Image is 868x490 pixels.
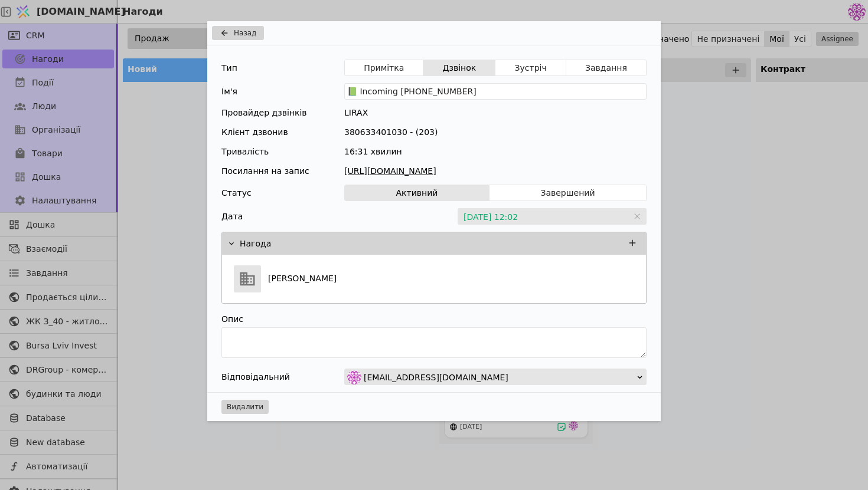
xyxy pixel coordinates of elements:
button: Зустріч [495,60,566,76]
div: 16:31 хвилин [344,146,647,158]
label: Дата [221,211,243,223]
div: Посилання на запис [221,165,309,177]
div: Опис [221,311,647,327]
button: Активний [345,185,490,201]
div: Відповідальний [221,369,290,385]
div: 380633401030 - (203) [344,126,647,139]
button: Примітка [345,60,423,76]
a: [URL][DOMAIN_NAME] [344,165,647,177]
div: Add Opportunity [207,21,661,421]
button: Завдання [566,60,646,76]
button: Завершений [490,185,646,201]
img: de [347,370,361,384]
p: Нагода [240,238,271,250]
div: Тривалість [221,146,269,158]
span: Clear [634,211,641,222]
span: [EMAIL_ADDRESS][DOMAIN_NAME] [364,369,508,386]
div: Ім'я [221,83,237,100]
div: LIRAX [344,107,647,119]
div: Провайдер дзвінків [221,107,307,119]
div: Тип [221,60,237,76]
svg: close [634,213,641,220]
div: Клієнт дзвонив [221,126,288,139]
button: Видалити [221,400,269,414]
p: [PERSON_NAME] [268,272,337,285]
div: Статус [221,185,252,201]
span: Назад [234,28,256,38]
button: Дзвінок [423,60,495,76]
